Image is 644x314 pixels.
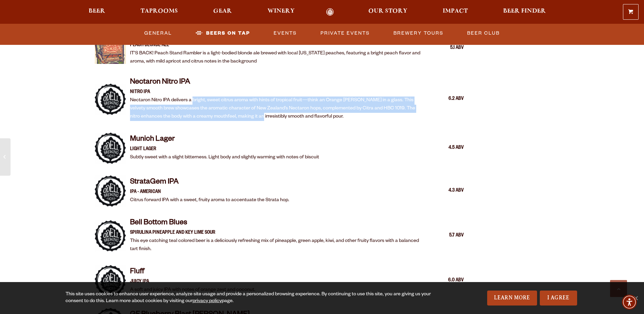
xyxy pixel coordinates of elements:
[430,95,464,104] div: 6.2 ABV
[192,299,222,304] a: privacy policy
[130,88,426,97] p: Nitro IPA
[503,8,546,14] span: Beer Finder
[89,8,105,14] span: Beer
[318,25,372,41] a: Private Events
[130,77,426,88] h4: Nectaron Nitro IPA
[213,8,232,14] span: Gear
[130,135,319,145] h4: Munich Lager
[464,25,502,41] a: Beer Club
[271,25,299,41] a: Events
[130,229,426,237] p: Spirulina Pineapple and Key Lime Sour
[95,84,126,115] img: Item Thumbnail
[317,8,343,16] a: Odell Home
[84,8,110,16] a: Beer
[430,44,464,53] div: 5.1 ABV
[130,218,426,229] h4: Bell Bottom Blues
[540,291,577,306] a: I Agree
[268,8,295,14] span: Winery
[430,276,464,285] div: 6.0 ABV
[66,291,431,305] div: This site uses cookies to enhance user experience, analyze site usage and provide a personalized ...
[141,8,178,14] span: Taprooms
[130,237,426,254] p: This eye catching teal colored beer is a deliciously refreshing mix of pineapple, green apple, ki...
[368,8,407,14] span: Our Story
[209,8,236,16] a: Gear
[487,291,537,306] a: Learn More
[130,145,319,154] p: Light Lager
[438,8,472,16] a: Impact
[130,188,289,196] p: IPA - AMERICAN
[130,196,289,205] p: Citrus forward IPA with a sweet, fruity aroma to accentuate the Strata hop.
[130,154,319,162] p: Subtly sweet with a slight bitterness. Light body and slightly warming with notes of biscuit
[610,280,627,297] a: Scroll to top
[95,175,126,207] img: Item Thumbnail
[391,25,446,41] a: Brewery Tours
[130,278,255,286] p: Juicy IPA
[130,177,289,188] h4: StrataGem IPA
[95,220,126,251] img: Item Thumbnail
[193,25,253,41] a: Beers on Tap
[95,133,126,164] img: Item Thumbnail
[263,8,299,16] a: Winery
[130,267,255,278] h4: Fluff
[443,8,468,14] span: Impact
[364,8,412,16] a: Our Story
[130,97,426,121] p: Nectaron Nitro IPA delivers a bright, sweet citrus aroma with hints of tropical fruit—think an Or...
[622,295,637,310] div: Accessibility Menu
[130,41,426,50] p: Peach Blonde Ale
[136,8,182,16] a: Taprooms
[499,8,550,16] a: Beer Finder
[430,231,464,240] div: 5.7 ABV
[95,265,126,296] img: Item Thumbnail
[142,25,174,41] a: General
[430,187,464,195] div: 4.3 ABV
[95,33,126,64] img: Item Thumbnail
[430,144,464,153] div: 4.5 ABV
[130,50,426,66] p: IT'S BACK! Peach Stand Rambler is a light-bodied blonde ale brewed with local [US_STATE] peaches,...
